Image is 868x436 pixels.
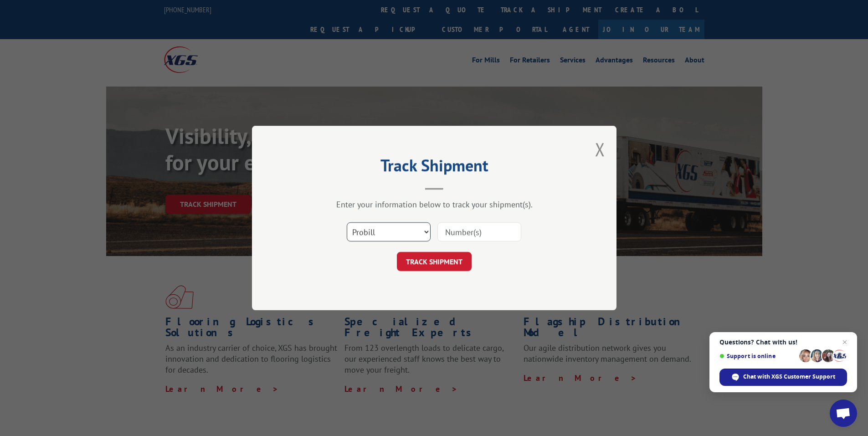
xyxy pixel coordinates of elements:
input: Number(s) [437,222,521,241]
div: Enter your information below to track your shipment(s). [298,199,571,210]
span: Chat with XGS Customer Support [743,373,835,381]
span: Close chat [839,337,850,348]
div: Chat with XGS Customer Support [719,369,847,386]
span: Support is online [719,353,796,359]
button: Close modal [595,137,605,161]
div: Open chat [830,400,857,427]
span: Questions? Chat with us! [719,339,847,346]
button: TRACK SHIPMENT [397,252,472,271]
h2: Track Shipment [298,159,571,176]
